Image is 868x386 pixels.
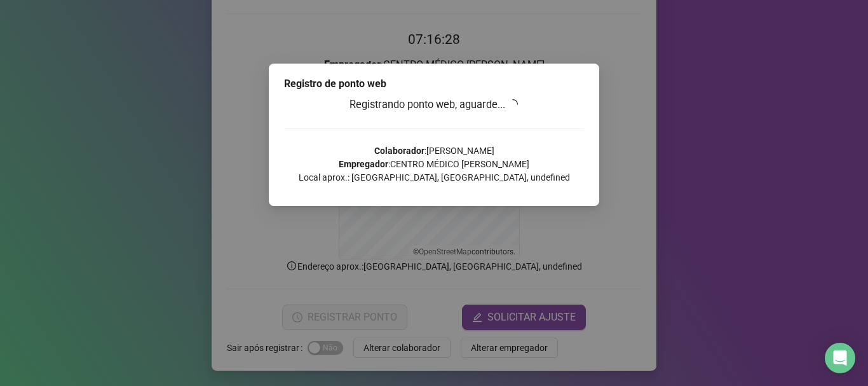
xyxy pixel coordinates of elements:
[284,144,584,184] p: : [PERSON_NAME] : CENTRO MÉDICO [PERSON_NAME] Local aprox.: [GEOGRAPHIC_DATA], [GEOGRAPHIC_DATA],...
[374,146,424,156] strong: Colaborador
[284,76,584,92] div: Registro de ponto web
[508,99,518,109] span: loading
[339,159,388,169] strong: Empregador
[284,97,584,113] h3: Registrando ponto web, aguarde...
[825,343,855,373] div: Open Intercom Messenger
